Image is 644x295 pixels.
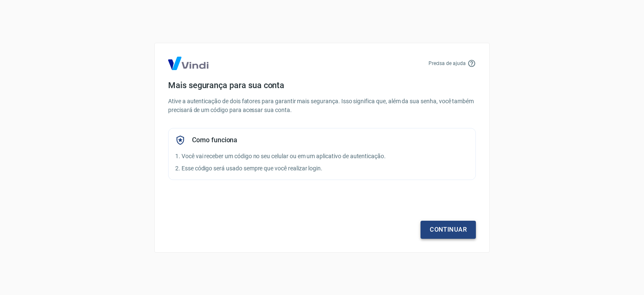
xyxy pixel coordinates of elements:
[168,97,476,115] p: Ative a autenticação de dois fatores para garantir mais segurança. Isso significa que, além da su...
[175,152,469,161] p: 1. Você vai receber um código no seu celular ou em um aplicativo de autenticação.
[428,60,466,67] p: Precisa de ajuda
[175,164,469,173] p: 2. Esse código será usado sempre que você realizar login.
[168,57,208,70] img: Logo Vind
[421,221,476,238] a: Continuar
[168,80,476,90] h4: Mais segurança para sua conta
[192,136,237,144] h5: Como funciona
